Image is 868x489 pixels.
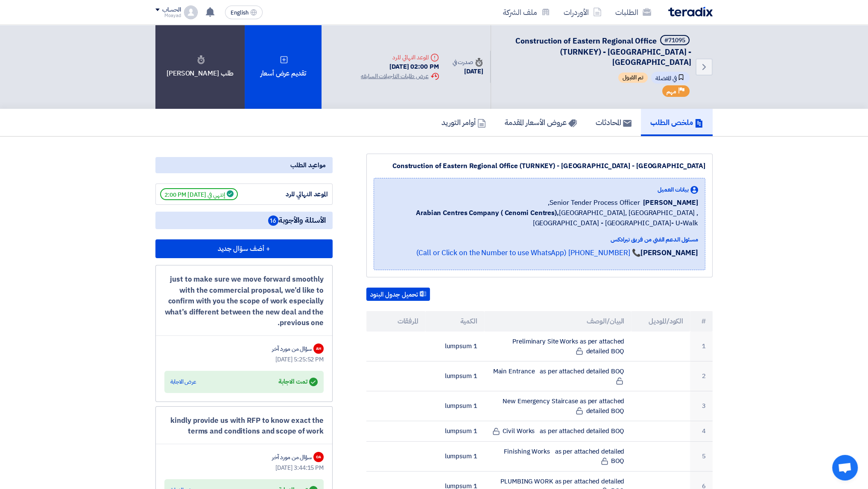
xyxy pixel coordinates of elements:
[416,208,559,218] b: Arabian Centres Company ( Cenomi Centres),
[690,391,713,421] td: 3
[272,344,312,353] div: سؤال من مورد آخر
[425,391,484,421] td: 1 lumpsum
[268,215,278,226] span: 16
[596,117,631,127] h5: المحادثات
[453,67,483,76] div: [DATE]
[664,38,685,44] div: #71095
[425,361,484,391] td: 1 lumpsum
[313,452,324,462] div: OA
[496,2,557,22] a: ملف الشركة
[608,2,658,22] a: الطلبات
[425,421,484,442] td: 1 lumpsum
[164,463,324,472] div: [DATE] 3:44:15 PM
[361,72,438,81] div: عرض طلبات التاجيلات السابقه
[162,6,181,14] div: الحساب
[272,453,312,462] div: سؤال من مورد آخر
[651,72,690,84] span: في المفضلة
[557,2,608,22] a: الأوردرات
[453,58,483,67] div: صدرت في
[690,421,713,442] td: 4
[668,7,713,17] img: Teradix logo
[425,311,484,332] th: الكمية
[425,441,484,471] td: 1 lumpsum
[690,332,713,361] td: 1
[361,62,438,72] div: [DATE] 02:00 PM
[484,391,631,421] td: New Emergency Staircase as per attached detailed BOQ
[495,109,586,136] a: عروض الأسعار المقدمة
[245,25,321,109] div: تقديم عرض أسعار
[164,415,324,437] div: kindly provide us with RFP to know exact the terms and conditions and scope of work
[361,53,438,62] div: الموعد النهائي للرد
[690,311,713,332] th: #
[170,378,196,386] div: عرض الاجابة
[505,117,577,127] h5: عروض الأسعار المقدمة
[640,247,698,258] strong: [PERSON_NAME]
[432,109,495,136] a: أوامر التوريد
[484,311,631,332] th: البيان/الوصف
[160,188,238,200] span: إنتهي في [DATE] 2:00 PM
[264,189,328,199] div: الموعد النهائي للرد
[425,332,484,361] td: 1 lumpsum
[441,117,486,127] h5: أوامر التوريد
[313,343,324,354] div: AH
[366,288,430,301] button: تحميل جدول البنود
[184,6,198,19] img: profile_test.png
[484,441,631,471] td: Finishing Works as per attached detailed BOQ
[501,35,691,67] h5: Construction of Eastern Regional Office (TURNKEY) - Nakheel Mall - Dammam
[268,215,326,226] span: الأسئلة والأجوبة
[366,311,425,332] th: المرفقات
[641,109,713,136] a: ملخص الطلب
[832,455,858,480] div: Open chat
[650,117,703,127] h5: ملخص الطلب
[225,6,263,19] button: English
[155,239,333,258] button: + أضف سؤال جديد
[278,376,318,388] div: تمت الاجابة
[586,109,641,136] a: المحادثات
[643,198,698,208] span: [PERSON_NAME]
[666,87,676,96] span: مهم
[484,361,631,391] td: Main Entrance as per attached detailed BOQ
[484,332,631,361] td: Preliminary Site Works as per attached detailed BOQ
[618,73,648,83] span: تم القبول
[381,235,698,244] div: مسئول الدعم الفني من فريق تيرادكس
[155,25,245,109] div: طلب [PERSON_NAME]
[164,355,324,364] div: [DATE] 5:25:52 PM
[548,198,640,208] span: Senior Tender Process Officer,
[155,157,333,173] div: مواعيد الطلب
[416,247,640,258] a: 📞 [PHONE_NUMBER] (Call or Click on the Number to use WhatsApp)
[374,161,705,171] div: Construction of Eastern Regional Office (TURNKEY) - [GEOGRAPHIC_DATA] - [GEOGRAPHIC_DATA]
[164,274,324,329] div: just to make sure we move forward smoothly with the commercial proposal, we’d like to confirm wit...
[690,441,713,471] td: 5
[231,10,248,16] span: English
[515,35,691,68] span: Construction of Eastern Regional Office (TURNKEY) - [GEOGRAPHIC_DATA] - [GEOGRAPHIC_DATA]
[631,311,690,332] th: الكود/الموديل
[658,185,689,194] span: بيانات العميل
[155,13,181,18] div: Moayad
[381,208,698,228] span: [GEOGRAPHIC_DATA], [GEOGRAPHIC_DATA] ,[GEOGRAPHIC_DATA] - [GEOGRAPHIC_DATA]- U-Walk
[484,421,631,442] td: Civil Works as per attached detailed BOQ
[690,361,713,391] td: 2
